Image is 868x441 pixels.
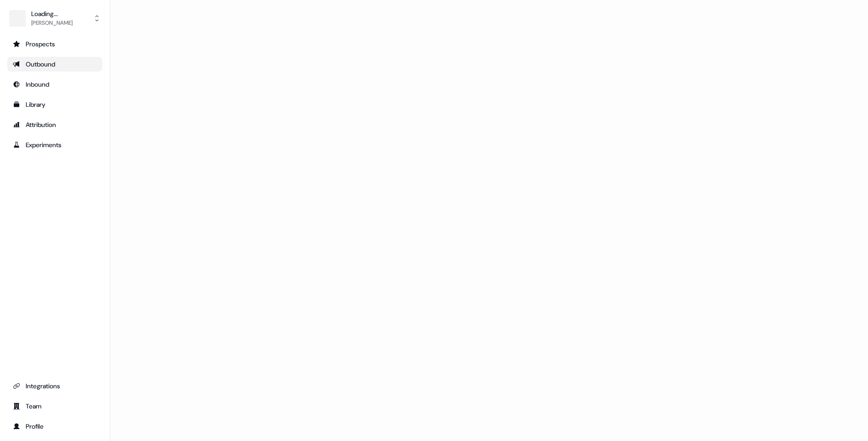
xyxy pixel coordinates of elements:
[31,18,73,28] div: [PERSON_NAME]
[7,138,102,152] a: Go to experiments
[13,402,97,411] div: Team
[13,140,97,149] div: Experiments
[7,37,102,51] a: Go to prospects
[7,117,102,132] a: Go to attribution
[13,381,97,391] div: Integrations
[7,7,102,29] button: Loading...[PERSON_NAME]
[13,39,97,49] div: Prospects
[13,80,97,89] div: Inbound
[13,100,97,109] div: Library
[7,399,102,413] a: Go to team
[13,60,97,69] div: Outbound
[7,77,102,92] a: Go to Inbound
[13,120,97,129] div: Attribution
[7,97,102,112] a: Go to templates
[7,419,102,434] a: Go to profile
[7,57,102,72] a: Go to outbound experience
[31,9,73,18] div: Loading...
[13,422,97,431] div: Profile
[7,379,102,393] a: Go to integrations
